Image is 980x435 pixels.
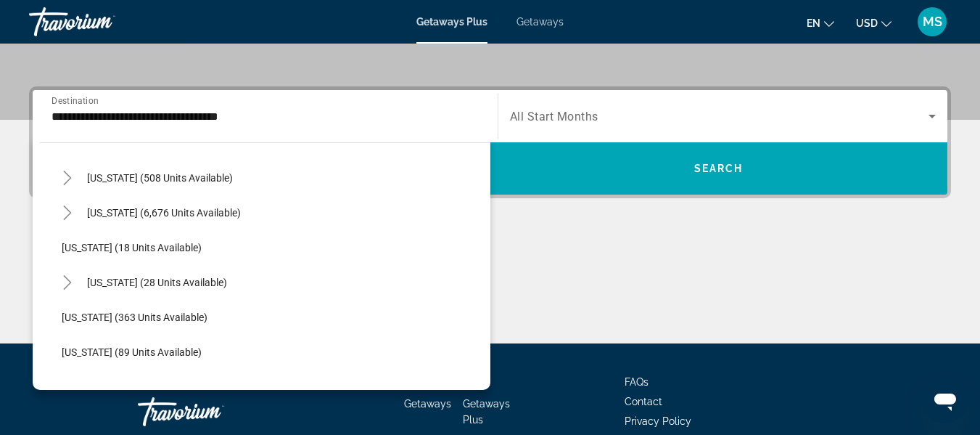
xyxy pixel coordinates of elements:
button: Toggle Florida (6,676 units available) [54,200,80,226]
button: Toggle Hawaii (28 units available) [54,270,80,296]
span: Search [694,163,744,174]
a: FAQs [625,376,648,388]
a: Getaways Plus [463,398,510,426]
a: Getaways [516,16,564,28]
button: [US_STATE] (28 units available) [80,269,234,296]
span: [US_STATE] (75 units available) [62,381,202,393]
a: Travorium [138,390,283,434]
a: Contact [625,396,662,407]
a: Getaways Plus [416,16,487,28]
span: [US_STATE] (6,676 units available) [87,207,241,219]
button: Change currency [856,12,892,33]
button: [US_STATE] (363 units available) [54,304,490,330]
a: Travorium [29,3,174,41]
span: [US_STATE] (18 units available) [62,242,202,253]
span: [US_STATE] (363 units available) [62,312,207,323]
iframe: Button to launch messaging window [922,377,968,423]
button: [US_STATE] (6,676 units available) [80,200,248,226]
a: Privacy Policy [625,415,691,427]
span: [US_STATE] (508 units available) [87,172,233,184]
a: Getaways [404,398,451,410]
button: Change language [807,12,834,33]
span: MS [923,15,942,29]
span: Destination [52,95,99,105]
button: Toggle Colorado (508 units available) [54,166,80,191]
span: en [807,17,820,29]
span: [US_STATE] (28 units available) [87,277,227,288]
button: Search [490,142,948,195]
button: [US_STATE] (75 units available) [54,374,490,400]
button: [US_STATE] (89 units available) [54,339,490,365]
div: Search widget [33,90,947,195]
span: [US_STATE] (89 units available) [62,346,202,358]
button: [US_STATE] (18 units available) [54,235,490,261]
span: All Start Months [510,110,598,123]
span: USD [856,17,878,29]
button: User Menu [913,7,951,37]
button: [US_STATE] (508 units available) [80,165,240,191]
